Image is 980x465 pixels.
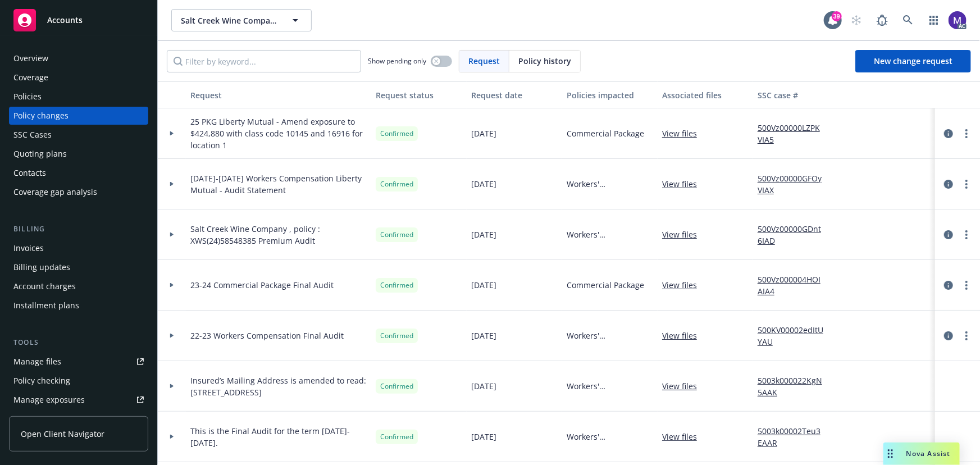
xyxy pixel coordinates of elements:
[13,372,70,390] div: Policy checking
[9,4,148,36] a: Accounts
[380,179,413,189] span: Confirmed
[567,229,653,240] span: Workers' Compensation - [STREET_ADDRESS]
[9,239,148,257] a: Invoices
[942,279,955,292] a: circleInformation
[874,56,952,66] span: New change request
[471,431,496,443] span: [DATE]
[9,391,148,409] a: Manage exposures
[758,324,833,348] a: 500KV00002edItUYAU
[467,81,562,108] button: Request date
[662,127,706,139] a: View files
[942,329,955,343] a: circleInformation
[471,229,496,240] span: [DATE]
[158,108,186,159] div: Toggle Row Expanded
[897,9,919,31] a: Search
[960,228,973,241] a: more
[567,127,644,139] span: Commercial Package
[158,260,186,311] div: Toggle Row Expanded
[662,431,706,443] a: View files
[171,9,312,31] button: Salt Creek Wine Company
[567,89,653,101] div: Policies impacted
[883,443,897,465] div: Drag to move
[13,391,85,409] div: Manage exposures
[13,145,67,163] div: Quoting plans
[562,81,658,108] button: Policies impacted
[158,311,186,361] div: Toggle Row Expanded
[9,107,148,125] a: Policy changes
[380,230,413,240] span: Confirmed
[380,432,413,442] span: Confirmed
[158,412,186,462] div: Toggle Row Expanded
[567,330,653,341] span: Workers' Compensation
[371,81,467,108] button: Request status
[190,89,367,101] div: Request
[181,15,278,26] span: Salt Creek Wine Company
[923,9,945,31] a: Switch app
[13,277,76,295] div: Account charges
[949,11,967,29] img: photo
[13,297,79,314] div: Installment plans
[471,279,496,291] span: [DATE]
[190,425,367,449] span: This is the Final Audit for the term [DATE]-[DATE].
[567,279,644,291] span: Commercial Package
[190,375,367,398] span: Insured’s Mailing Address is amended to read: [STREET_ADDRESS]
[832,11,842,21] div: 39
[468,55,500,67] span: Request
[942,228,955,241] a: circleInformation
[662,178,706,190] a: View files
[906,449,951,458] span: Nova Assist
[190,172,367,196] span: [DATE]-[DATE] Workers Compensation Liberty Mutual - Audit Statement
[9,297,148,314] a: Installment plans
[9,164,148,182] a: Contacts
[190,116,367,151] span: 25 PKG Liberty Mutual - Amend exposure to $424,880 with class code 10145 and 16916 for location 1
[9,224,148,235] div: Billing
[471,178,496,190] span: [DATE]
[662,330,706,341] a: View files
[662,89,749,101] div: Associated files
[662,279,706,291] a: View files
[9,49,148,67] a: Overview
[186,81,371,108] button: Request
[871,9,894,31] a: Report a Bug
[376,89,462,101] div: Request status
[158,361,186,412] div: Toggle Row Expanded
[9,126,148,144] a: SSC Cases
[758,425,833,449] a: 5003k00002Teu3EAAR
[753,81,837,108] button: SSC case #
[190,223,367,247] span: Salt Creek Wine Company , policy : XWS(24)58548385 Premium Audit
[13,49,48,67] div: Overview
[658,81,753,108] button: Associated files
[9,277,148,295] a: Account charges
[960,329,973,343] a: more
[47,16,83,25] span: Accounts
[662,229,706,240] a: View files
[190,330,344,341] span: 22-23 Workers Compensation Final Audit
[9,372,148,390] a: Policy checking
[13,126,52,144] div: SSC Cases
[13,164,46,182] div: Contacts
[567,431,653,443] span: Workers' Compensation
[9,353,148,371] a: Manage files
[9,145,148,163] a: Quoting plans
[662,380,706,392] a: View files
[13,69,48,86] div: Coverage
[960,279,973,292] a: more
[13,183,97,201] div: Coverage gap analysis
[471,380,496,392] span: [DATE]
[567,380,653,392] span: Workers' Compensation
[158,159,186,209] div: Toggle Row Expanded
[13,353,61,371] div: Manage files
[471,330,496,341] span: [DATE]
[758,273,833,297] a: 500Vz000004HOIAIA4
[9,258,148,276] a: Billing updates
[942,177,955,191] a: circleInformation
[9,337,148,348] div: Tools
[942,127,955,140] a: circleInformation
[190,279,334,291] span: 23-24 Commercial Package Final Audit
[13,239,44,257] div: Invoices
[758,89,833,101] div: SSC case #
[13,88,42,106] div: Policies
[960,177,973,191] a: more
[9,183,148,201] a: Coverage gap analysis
